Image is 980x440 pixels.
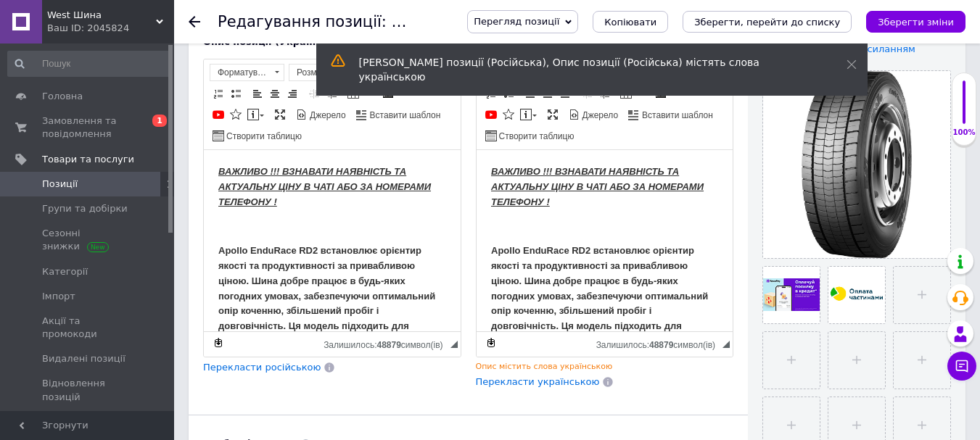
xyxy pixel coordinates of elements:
[483,335,499,351] a: Зробити резервну копію зараз
[376,340,400,350] span: 48879
[354,107,443,123] a: Вставити шаблон
[42,90,83,103] span: Головна
[545,107,561,123] a: Максимізувати
[47,9,156,22] span: West Шина
[694,17,840,28] i: Зберегти, перейти до списку
[947,352,976,381] button: Чат з покупцем
[952,128,976,138] div: 100%
[203,362,321,373] span: Перекласти російською
[15,16,227,57] u: ВАЖЛИВО !!! ВЗНАВАТИ НАЯВНІСТЬ ТА АКТУАЛЬНУ ЦІНУ В ЧАТІ АБО ЗА НОМЕРАМИ ТЕЛЕФОНУ !
[210,128,304,144] a: Створити таблицю
[15,95,236,241] strong: Apollo EnduRace RD2 встановлює орієнтир якості та продуктивності за привабливою ціною. Шина добре...
[501,107,516,123] a: Вставити іконку
[477,150,733,331] iframe: Редактор, 56CEE498-F376-4803-AF45-76667B751FC0
[228,107,244,123] a: Вставити іконку
[567,107,621,123] a: Джерело
[47,22,174,35] div: Ваш ID: 2045824
[284,86,300,101] a: По правому краю
[866,11,965,33] button: Зберегти зміни
[42,315,134,341] span: Акції та промокоди
[722,341,730,348] span: Потягніть для зміни розмірів
[245,107,266,123] a: Вставити повідомлення
[640,109,713,122] span: Вставити шаблон
[368,109,441,122] span: Вставити шаблон
[294,107,348,123] a: Джерело
[272,107,288,123] a: Максимізувати
[580,109,619,122] span: Джерело
[306,86,322,101] a: Зменшити відступ
[267,86,283,101] a: По центру
[626,107,715,123] a: Вставити шаблон
[878,17,954,28] i: Зберегти зміни
[210,107,226,123] a: Додати відео з YouTube
[204,150,461,331] iframe: Редактор, 72261A61-39F0-41AD-BE4B-041BBA8C3BD4
[483,128,577,144] a: Створити таблицю
[474,16,559,27] span: Перегляд позиції
[42,290,75,303] span: Імпорт
[476,376,600,387] span: Перекласти українською
[42,202,128,215] span: Групи та добірки
[210,65,270,80] span: Форматування
[189,16,200,28] div: Повернутися назад
[596,336,722,350] div: Кiлькiсть символiв
[604,17,656,28] span: Копіювати
[224,130,302,143] span: Створити таблицю
[308,109,346,122] span: Джерело
[42,227,134,253] span: Сезонні знижки
[649,340,673,350] span: 48879
[593,11,668,33] button: Копіювати
[210,64,284,81] a: Форматування
[450,341,458,348] span: Потягніть для зміни розмірів
[210,335,226,351] a: Зробити резервну копію зараз
[42,178,78,191] span: Позиції
[42,153,134,166] span: Товари та послуги
[952,72,976,146] div: 100% Якість заповнення
[228,86,244,101] a: Вставити/видалити маркований список
[289,65,333,80] span: Розмір
[42,265,88,278] span: Категорії
[497,130,575,143] span: Створити таблицю
[42,377,134,403] span: Відновлення позицій
[210,86,226,101] a: Вставити/видалити нумерований список
[152,115,167,127] span: 1
[42,352,125,365] span: Видалені позиції
[42,115,134,141] span: Замовлення та повідомлення
[359,55,810,84] div: [PERSON_NAME] позиції (Російська), Опис позиції (Російська) містять слова українською
[518,107,539,123] a: Вставити повідомлення
[683,11,852,33] button: Зберегти, перейти до списку
[7,51,171,77] input: Пошук
[250,86,265,101] a: По лівому краю
[476,361,734,372] div: Опис містить слова українською
[324,336,450,350] div: Кiлькiсть символiв
[289,64,347,81] a: Розмір
[483,107,499,123] a: Додати відео з YouTube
